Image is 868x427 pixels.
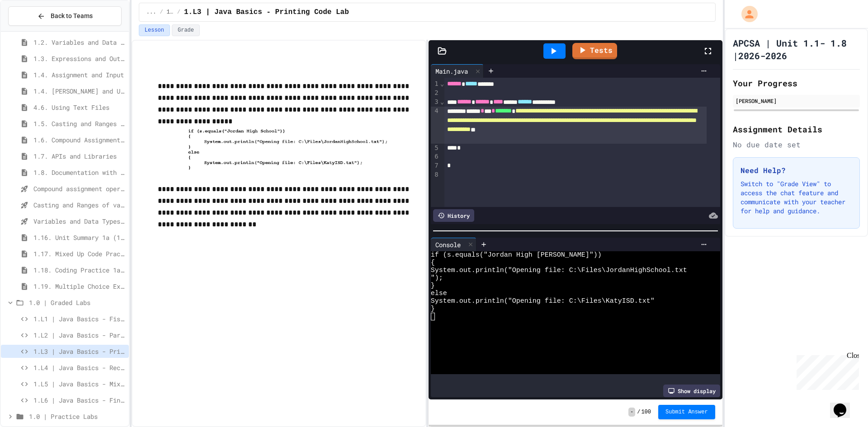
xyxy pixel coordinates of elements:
[33,249,125,258] span: 1.17. Mixed Up Code Practice 1.1-1.6
[431,89,440,98] div: 2
[440,98,444,105] span: Fold line
[33,282,125,291] span: 1.19. Multiple Choice Exercises for Unit 1a (1.1-1.6)
[431,66,472,76] div: Main.java
[33,265,125,275] span: 1.18. Coding Practice 1a (1.1-1.6)
[431,251,602,259] span: if (s.equals("Jordan High [PERSON_NAME]"))
[33,38,125,47] span: 1.2. Variables and Data Types
[33,200,125,210] span: Casting and Ranges of variables - Quiz
[431,170,440,179] div: 8
[146,9,156,16] span: ...
[33,54,125,63] span: 1.3. Expressions and Output [New]
[741,179,852,216] p: Switch to "Grade View" to access the chat feature and communicate with your teacher for help and ...
[431,282,435,290] span: }
[431,240,465,249] div: Console
[431,274,443,282] span: ");
[33,330,125,340] span: 1.L2 | Java Basics - Paragraphs Lab
[733,77,860,89] h2: Your Progress
[641,408,651,416] span: 100
[440,80,444,87] span: Fold line
[33,347,125,356] span: 1.L3 | Java Basics - Printing Code Lab
[431,152,440,161] div: 6
[628,408,635,417] span: -
[33,395,125,405] span: 1.L6 | Java Basics - Final Calculator Lab
[33,233,125,242] span: 1.16. Unit Summary 1a (1.1-1.6)
[431,64,484,78] div: Main.java
[431,267,687,274] span: System.out.println("Opening file: C:\Files\JordanHighSchool.txt
[431,98,440,107] div: 3
[177,9,180,16] span: /
[733,139,860,150] div: No due date set
[172,24,200,36] button: Grade
[4,4,62,57] div: Chat with us now!Close
[33,184,125,193] span: Compound assignment operators - Quiz
[33,216,125,226] span: Variables and Data Types - Quiz
[431,80,440,89] div: 1
[33,103,125,112] span: 4.6. Using Text Files
[29,412,125,421] span: 1.0 | Practice Labs
[431,290,447,297] span: else
[167,9,174,16] span: 1.0 | Graded Labs
[830,391,859,418] iframe: chat widget
[33,168,125,177] span: 1.8. Documentation with Comments and Preconditions
[33,135,125,145] span: 1.6. Compound Assignment Operators
[665,408,708,416] span: Submit Answer
[33,70,125,80] span: 1.4. Assignment and Input
[736,97,857,105] div: [PERSON_NAME]
[33,379,125,389] span: 1.L5 | Java Basics - Mixed Number Lab
[431,238,476,251] div: Console
[33,151,125,161] span: 1.7. APIs and Libraries
[33,119,125,128] span: 1.5. Casting and Ranges of Values
[29,298,125,307] span: 1.0 | Graded Labs
[741,165,852,176] h3: Need Help?
[431,144,440,153] div: 5
[184,7,349,18] span: 1.L3 | Java Basics - Printing Code Lab
[572,43,617,59] a: Tests
[431,259,435,267] span: {
[51,11,93,21] span: Back to Teams
[431,297,655,305] span: System.out.println("Opening file: C:\Files\KatyISD.txt"
[658,405,715,419] button: Submit Answer
[33,86,125,96] span: 1.4. [PERSON_NAME] and User Input
[733,123,860,136] h2: Assignment Details
[160,9,163,16] span: /
[733,37,860,62] h1: APCSA | Unit 1.1- 1.8 |2026-2026
[431,107,440,143] div: 4
[431,305,435,313] span: }
[663,385,720,397] div: Show display
[793,352,859,390] iframe: chat widget
[637,408,640,416] span: /
[139,24,170,36] button: Lesson
[433,209,474,222] div: History
[8,6,122,26] button: Back to Teams
[33,314,125,324] span: 1.L1 | Java Basics - Fish Lab
[732,4,760,24] div: My Account
[431,161,440,170] div: 7
[33,363,125,372] span: 1.L4 | Java Basics - Rectangle Lab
